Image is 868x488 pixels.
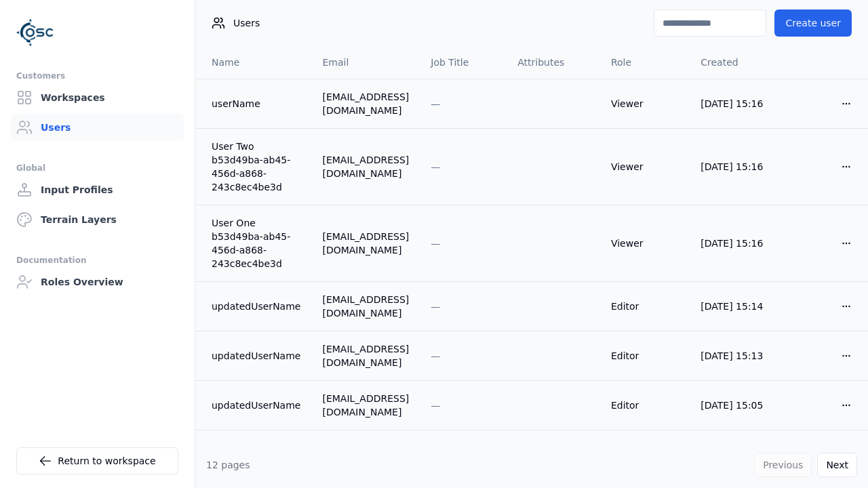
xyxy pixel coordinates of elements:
span: 12 pages [206,460,250,470]
a: Input Profiles [11,176,184,203]
button: Next [817,453,857,477]
a: updatedUserName [212,300,300,313]
div: [EMAIL_ADDRESS][DOMAIN_NAME] [322,342,409,369]
div: Viewer [611,160,679,174]
img: Logo [16,14,54,52]
div: Viewer [611,237,679,250]
a: Terrain Layers [11,206,184,233]
span: — [431,238,440,249]
div: [DATE] 15:16 [701,160,770,174]
div: Editor [611,399,679,412]
span: — [431,301,440,312]
th: Created [690,46,781,79]
th: Attributes [507,46,600,79]
div: [DATE] 15:14 [701,300,770,313]
div: Editor [611,300,679,313]
span: Users [233,16,260,30]
a: Return to workspace [16,447,178,474]
div: [DATE] 15:13 [701,349,770,363]
a: Workspaces [11,84,184,111]
div: [EMAIL_ADDRESS][DOMAIN_NAME] [322,230,409,257]
a: updatedUserName [212,349,300,363]
div: Documentation [16,252,178,268]
span: — [431,98,440,109]
span: — [431,400,440,411]
div: Global [16,160,178,176]
th: Job Title [420,46,507,79]
span: — [431,350,440,361]
a: User Two b53d49ba-ab45-456d-a868-243c8ec4be3d [212,140,300,194]
div: [EMAIL_ADDRESS][DOMAIN_NAME] [322,293,409,320]
div: [EMAIL_ADDRESS][DOMAIN_NAME] [322,90,409,117]
th: Role [600,46,690,79]
a: updatedUserName [212,399,300,412]
div: Customers [16,68,178,84]
a: Roles Overview [11,268,184,296]
div: [DATE] 15:16 [701,97,770,110]
div: [DATE] 15:16 [701,237,770,250]
a: Users [11,114,184,141]
span: — [431,161,440,172]
div: Editor [611,349,679,363]
div: [DATE] 15:05 [701,399,770,412]
div: [EMAIL_ADDRESS][DOMAIN_NAME] [322,153,409,180]
th: Email [311,46,420,79]
th: Name [195,46,311,79]
a: User One b53d49ba-ab45-456d-a868-243c8ec4be3d [212,216,300,270]
div: Viewer [611,97,679,110]
div: [EMAIL_ADDRESS][DOMAIN_NAME] [322,392,409,419]
button: Create user [774,9,852,37]
a: userName [212,97,300,110]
